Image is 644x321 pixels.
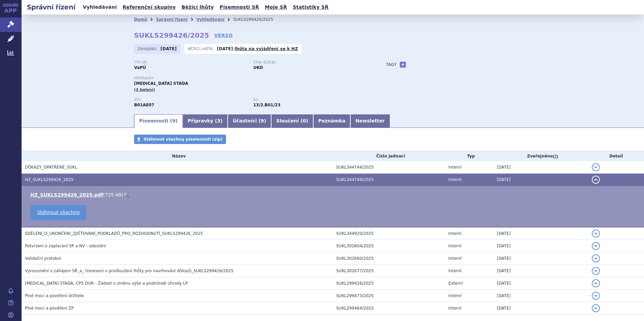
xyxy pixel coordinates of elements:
a: Poznámka [313,114,351,128]
span: Potvrzení o zaplacení SP a NV - odeslání [25,244,106,248]
button: detail [592,304,600,312]
a: Písemnosti SŘ [218,3,261,12]
p: ATC: [134,98,247,102]
a: Stáhnout všechny písemnosti (zip) [134,135,226,144]
strong: [DATE] [217,46,233,51]
a: Správní řízení [156,17,188,22]
a: Sloučení (0) [271,114,313,128]
h2: Správní řízení [22,2,81,12]
td: [DATE] [493,290,588,302]
h3: Tagy [386,61,397,69]
span: Zahájeno: [137,46,159,51]
span: Interní [448,256,461,261]
button: detail [592,242,600,250]
button: detail [592,254,600,262]
a: Vyhledávání [81,3,119,12]
span: DABIGATRAN ETEXILATE STADA, CPS DUR - Žádost o změnu výše a podmínek úhrady LP [25,281,188,286]
a: Domů [134,17,147,22]
span: 9 [172,118,175,123]
a: Statistiky SŘ [291,3,330,12]
a: Referenční skupiny [121,3,178,12]
a: Moje SŘ [263,3,289,12]
span: Stáhnout všechny písemnosti (zip) [143,137,223,142]
p: - [217,46,298,51]
span: Externí [448,281,462,286]
td: SUKL344920/2025 [333,227,445,240]
button: detail [592,229,600,238]
a: VERSO [214,32,233,39]
li: ( ) [30,191,637,198]
span: Interní [448,177,461,182]
th: Detail [588,151,644,161]
span: 725 kB [105,192,122,198]
strong: [DATE] [161,46,177,51]
button: detail [592,279,600,287]
th: Číslo jednací [333,151,445,161]
p: Přípravky: [134,76,373,80]
td: [DATE] [493,161,588,174]
span: 3 [217,118,221,123]
p: Typ SŘ: [134,61,247,65]
td: [DATE] [493,277,588,290]
span: (3 balení) [134,87,155,92]
span: 9 [261,118,264,123]
span: Interní [448,306,461,311]
td: [DATE] [493,227,588,240]
td: [DATE] [493,252,588,265]
strong: DABIGATRAN-ETEXILÁT [134,103,154,107]
span: Interní [448,165,461,170]
th: Typ [445,151,493,161]
th: Název [22,151,333,161]
span: Interní [448,244,461,248]
button: detail [592,267,600,275]
a: HZ_SUKLS299426_2025.pdf [30,192,103,198]
strong: UKO [253,65,263,70]
a: Písemnosti (9) [134,114,183,128]
span: DŮKAZY_OPATŘENÉ_SÚKL [25,165,77,170]
span: Vyrozumění o zahájení SŘ_a_ Usnesení o prodloužení lhůty pro navrhování důkazů_SUKLS299426/2025 [25,269,233,273]
strong: gatrany a xabany vyšší síly [265,103,281,107]
span: Běžící lhůta: [188,46,215,51]
td: SUKL299426/2025 [333,277,445,290]
a: Přípravky (3) [183,114,227,128]
button: detail [592,292,600,300]
a: Běžící lhůty [180,3,216,12]
span: Validační protokol [25,256,61,261]
p: Stav řízení: [253,61,366,65]
td: SUKL299464/2025 [333,302,445,315]
p: RS: [253,98,366,102]
abbr: (?) [553,154,558,159]
span: Plné moci a pověření držitele [25,293,84,298]
button: detail [592,176,600,184]
strong: VaPÚ [134,65,146,70]
span: HZ_SUKLS299426_2025 [25,177,73,182]
a: Stáhnout všechno [30,205,86,220]
span: Interní [448,231,461,236]
td: SUKL302677/2025 [333,265,445,277]
div: , [253,98,373,108]
span: Interní [448,293,461,298]
a: Newsletter [350,114,390,128]
span: Interní [448,269,461,273]
a: lhůta na vyjádření se k HZ [235,46,298,51]
td: [DATE] [493,174,588,186]
span: [MEDICAL_DATA] STADA [134,81,188,86]
td: SUKL302604/2025 [333,240,445,252]
span: SDĚLENÍ_O_UKONČENÍ_ZJIŠŤOVÁNÍ_PODKLADŮ_PRO_ROZHODNUTÍ_SUKLS299426_2025 [25,231,203,236]
td: [DATE] [493,265,588,277]
td: SUKL302660/2025 [333,252,445,265]
span: Plné moci a pověření ZP [25,306,74,311]
strong: léčiva k terapii nebo k profylaxi tromboembolických onemocnění, přímé inhibitory faktoru Xa a tro... [253,103,263,107]
a: Účastníci (9) [228,114,271,128]
a: 🔍 [123,192,129,198]
td: [DATE] [493,302,588,315]
th: Zveřejněno [493,151,588,161]
span: 0 [302,118,306,123]
strong: SUKLS299426/2025 [134,31,209,39]
td: SUKL299473/2025 [333,290,445,302]
td: [DATE] [493,240,588,252]
a: Vyhledávání [196,17,224,22]
td: SUKL344744/2025 [333,161,445,174]
button: detail [592,163,600,171]
li: SUKLS299426/2025 [233,14,282,25]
